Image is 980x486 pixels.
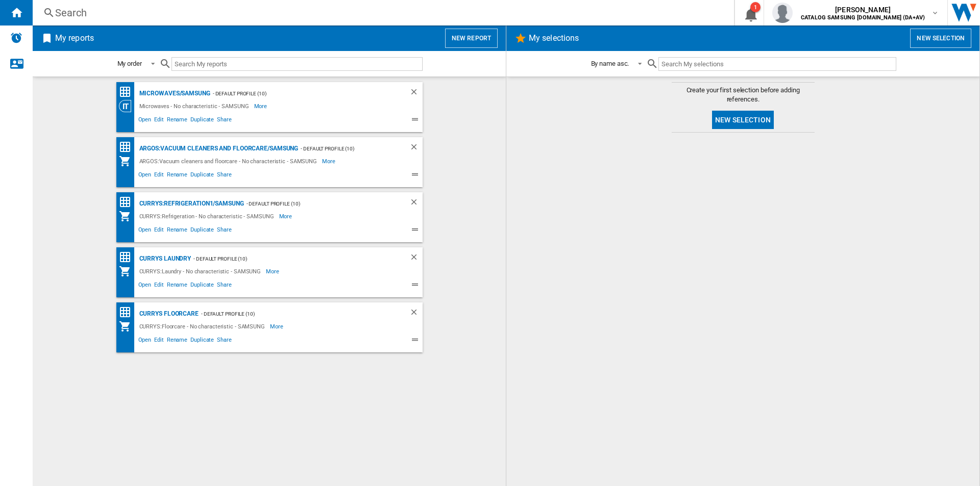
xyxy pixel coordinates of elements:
div: My order [117,60,142,67]
div: Microwaves - No characteristic - SAMSUNG [137,100,254,112]
span: Share [215,225,233,237]
span: Open [137,335,153,347]
input: Search My reports [171,57,423,71]
div: CURRYS:Refrigeration1/SAMSUNG [137,197,244,210]
span: Edit [153,115,165,127]
span: Edit [153,225,165,237]
span: More [266,265,281,277]
span: Edit [153,335,165,347]
span: Rename [165,280,189,292]
div: Price Matrix [119,141,137,154]
h2: My selections [527,29,581,48]
div: My Assortment [119,265,137,277]
div: My Assortment [119,210,137,222]
div: Category View [119,100,137,112]
button: New selection [910,29,971,48]
b: CATALOG SAMSUNG [DOMAIN_NAME] (DA+AV) [801,14,925,21]
img: profile.jpg [772,3,793,23]
span: More [254,100,269,112]
div: Currys Floorcare [137,308,199,320]
span: More [270,320,285,332]
div: Delete [409,87,423,100]
h2: My reports [53,29,96,48]
span: Create your first selection before adding references. [672,86,815,104]
div: My Assortment [119,155,137,167]
button: New report [445,29,498,48]
div: Price Matrix [119,251,137,264]
div: Delete [409,252,423,265]
input: Search My selections [658,57,896,71]
div: My Assortment [119,320,137,332]
span: Duplicate [189,170,215,182]
div: CURRYS:Laundry - No characteristic - SAMSUNG [137,265,266,277]
span: More [322,155,337,167]
div: currys laundry [137,252,191,265]
div: By name asc. [591,60,629,67]
span: Open [137,170,153,182]
span: [PERSON_NAME] [801,5,925,15]
span: More [279,210,294,222]
div: Search [55,6,707,20]
div: Price Matrix [119,306,137,319]
div: Delete [409,308,423,320]
span: Open [137,225,153,237]
div: - Default profile (10) [210,87,389,100]
div: - Default profile (10) [244,197,389,210]
div: Price Matrix [119,196,137,209]
span: Rename [165,335,189,347]
div: - Default profile (10) [199,308,389,320]
span: Share [215,280,233,292]
span: Open [137,115,153,127]
div: CURRYS:Floorcare - No characteristic - SAMSUNG [137,320,270,332]
div: ARGOS:Vacuum cleaners and floorcare - No characteristic - SAMSUNG [137,155,323,167]
div: Price Matrix [119,86,137,98]
span: Duplicate [189,225,215,237]
div: 1 [750,2,761,12]
div: - Default profile (10) [298,142,388,155]
span: Open [137,280,153,292]
span: Edit [153,170,165,182]
span: Rename [165,170,189,182]
span: Rename [165,115,189,127]
span: Edit [153,280,165,292]
span: Share [215,170,233,182]
div: Delete [409,142,423,155]
span: Duplicate [189,280,215,292]
span: Share [215,335,233,347]
span: Duplicate [189,335,215,347]
div: CURRYS:Refrigeration - No characteristic - SAMSUNG [137,210,279,222]
span: Rename [165,225,189,237]
div: - Default profile (10) [191,252,388,265]
div: ARGOS:Vacuum cleaners and floorcare/SAMSUNG [137,142,299,155]
button: New selection [712,111,774,129]
div: Delete [409,197,423,210]
span: Share [215,115,233,127]
span: Duplicate [189,115,215,127]
img: alerts-logo.svg [10,32,22,44]
div: Microwaves/SAMSUNG [137,87,210,100]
